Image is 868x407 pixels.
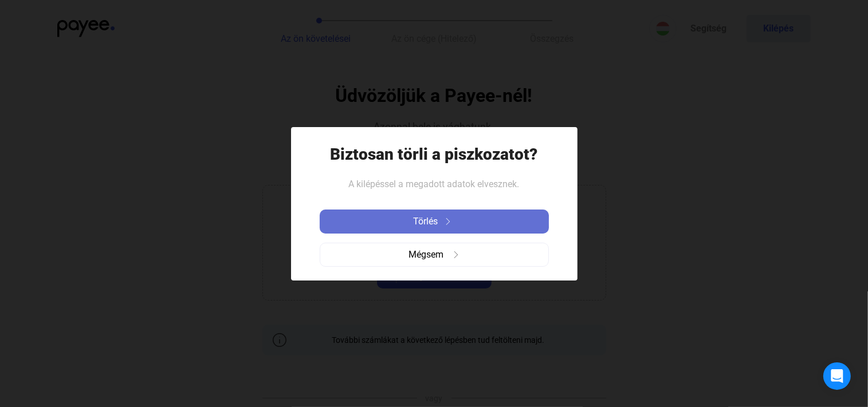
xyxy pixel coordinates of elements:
[453,251,459,258] img: arrow-right-grey
[320,210,549,234] button: Törlésarrow-right-white
[320,243,549,267] button: Mégsemarrow-right-grey
[441,218,455,225] img: arrow-right-white
[409,248,444,262] span: Mégsem
[823,362,851,390] div: Open Intercom Messenger
[349,179,520,189] span: A kilépéssel a megadott adatok elvesznek.
[414,215,438,228] span: Törlés
[331,144,538,164] h1: Biztosan törli a piszkozatot?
